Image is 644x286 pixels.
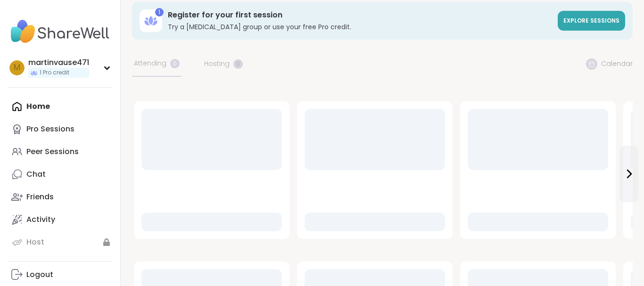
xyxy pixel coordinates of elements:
[40,69,69,77] span: 1 Pro credit
[8,140,113,163] a: Peer Sessions
[26,237,44,247] div: Host
[8,263,113,286] a: Logout
[8,118,113,140] a: Pro Sessions
[558,11,625,31] a: Explore sessions
[168,10,552,20] h3: Register for your first session
[168,22,552,32] h3: Try a [MEDICAL_DATA] group or use your free Pro credit.
[28,57,89,68] div: martinvause471
[563,16,619,25] span: Explore sessions
[155,8,164,16] div: 1
[8,231,113,253] a: Host
[8,163,113,186] a: Chat
[26,147,79,157] div: Peer Sessions
[26,169,46,180] div: Chat
[8,208,113,231] a: Activity
[26,214,55,225] div: Activity
[8,15,113,48] img: ShareWell Nav Logo
[26,192,54,202] div: Friends
[8,186,113,208] a: Friends
[26,270,53,280] div: Logout
[26,124,74,134] div: Pro Sessions
[14,62,20,74] span: m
